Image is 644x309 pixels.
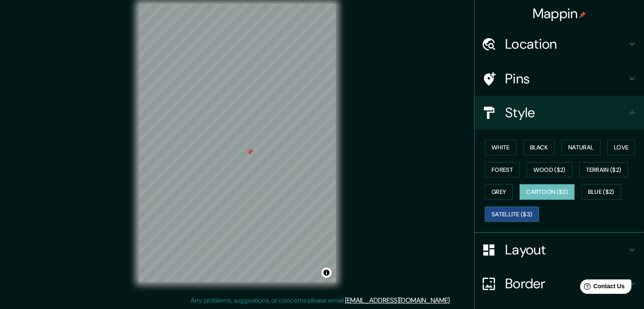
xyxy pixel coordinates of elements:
div: Pins [475,62,644,96]
button: Forest [485,162,520,178]
button: White [485,140,517,155]
h4: Pins [505,70,627,87]
div: Style [475,96,644,130]
div: . [452,295,454,306]
h4: Style [505,104,627,121]
a: [EMAIL_ADDRESS][DOMAIN_NAME] [345,296,450,305]
h4: Mappin [533,5,586,22]
h4: Border [505,275,627,292]
button: Love [607,140,635,155]
canvas: Map [139,4,336,282]
div: Location [475,27,644,61]
iframe: Help widget launcher [569,276,635,300]
button: Natural [561,140,600,155]
button: Blue ($2) [581,184,621,200]
h4: Location [505,36,627,52]
button: Grey [485,184,513,200]
h4: Layout [505,241,627,258]
button: Satellite ($3) [485,207,539,222]
button: Cartoon ($2) [520,184,575,200]
button: Black [523,140,555,155]
div: . [451,295,452,306]
button: Wood ($2) [527,162,572,178]
button: Toggle attribution [321,268,332,278]
button: Terrain ($2) [579,162,628,178]
img: pin-icon.png [579,11,586,18]
div: Border [475,267,644,301]
p: Any problems, suggestions, or concerns please email . [191,295,451,306]
div: Layout [475,233,644,267]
